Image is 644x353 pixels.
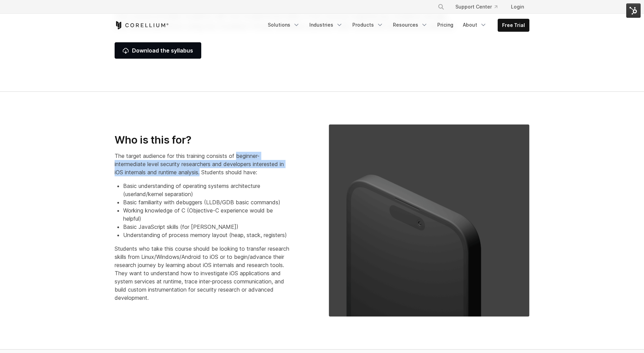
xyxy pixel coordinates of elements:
[123,223,289,231] li: Basic JavaScript skills (for [PERSON_NAME])
[506,1,529,13] a: Login
[123,182,289,198] li: Basic understanding of operating systems architecture (userland/kernel separation)
[435,1,447,13] button: Search
[329,124,529,317] img: Corellium_iPhone14_Angle_700_square
[433,19,457,31] a: Pricing
[123,46,193,55] span: Download the syllabus
[115,245,289,302] p: Students who take this course should be looking to transfer research skills from Linux/Windows/An...
[115,152,289,176] p: The target audience for this training consists of beginner-intermediate level security researcher...
[348,19,387,31] a: Products
[429,1,529,13] div: Navigation Menu
[264,19,304,31] a: Solutions
[626,3,641,18] img: HubSpot Tools Menu Toggle
[115,134,289,147] h3: Who is this for?
[450,1,503,13] a: Support Center
[123,231,289,239] li: Understanding of process memory layout (heap, stack, registers)
[115,21,169,29] a: Corellium Home
[264,19,529,32] div: Navigation Menu
[115,42,201,59] a: Download the syllabus
[123,206,289,223] li: Working knowledge of C (Objective-C experience would be helpful)
[498,19,529,31] a: Free Trial
[305,19,347,31] a: Industries
[123,198,289,206] li: Basic familiarity with debuggers (LLDB/GDB basic commands)
[459,19,491,31] a: About
[389,19,432,31] a: Resources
